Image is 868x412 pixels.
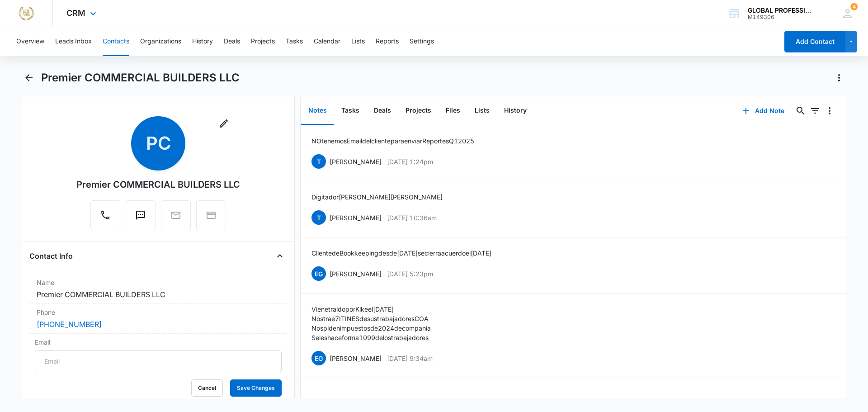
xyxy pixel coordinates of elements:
p: [DATE] 9:34am [387,354,433,363]
button: Close [273,249,287,263]
button: Tasks [286,27,303,56]
button: Projects [251,27,275,56]
p: Digitador [PERSON_NAME] [PERSON_NAME] [311,192,443,202]
button: Lists [351,27,365,56]
button: Files [439,97,467,125]
p: Cliente de Bookkeeping desde [DATE] se cierra acuerdo el [DATE] [311,248,491,258]
dd: Premier COMMERCIAL BUILDERS LLC [37,289,280,300]
div: notifications count [850,3,858,10]
a: Call [90,214,120,222]
button: Overview [16,27,44,56]
button: Tasks [334,97,367,125]
button: Deals [224,27,240,56]
p: [DATE] 1:24pm [387,157,433,166]
a: Text [126,214,156,222]
button: Settings [410,27,434,56]
button: Actions [832,71,846,85]
button: Reports [376,27,399,56]
button: Cancel [191,379,223,397]
span: EG [311,351,326,365]
p: NO tenemos E mail del cliente para enviar Reportes Q1 2025 [311,136,474,146]
button: Leads Inbox [55,27,92,56]
button: Text [126,200,156,230]
button: Filters [808,104,822,118]
span: T [311,210,326,225]
button: Deals [367,97,398,125]
p: [PERSON_NAME] [330,269,382,279]
div: NamePremier COMMERCIAL BUILDERS LLC [29,274,287,304]
label: Phone [37,308,280,317]
label: Name [37,278,280,287]
label: Email [35,337,282,347]
button: History [497,97,534,125]
div: Premier COMMERCIAL BUILDERS LLC [76,178,240,191]
p: [PERSON_NAME] [330,213,382,223]
span: 4 [850,3,858,10]
button: Overflow Menu [822,104,837,118]
button: Organizations [140,27,181,56]
button: Calendar [314,27,340,56]
p: Nos trae 7 ITINES de sus trabajadores COA [311,314,431,323]
button: Projects [398,97,439,125]
button: Back [22,71,36,85]
button: Search... [793,104,808,118]
span: CRM [66,8,85,18]
p: Nos piden impuestos de 2024 de compania [311,323,431,333]
button: Lists [467,97,497,125]
div: account id [748,14,814,20]
p: [DATE] 5:23pm [387,269,433,279]
img: Manuel Sierra Does Marketing [18,5,34,22]
button: Save Changes [230,379,282,397]
p: [DATE] 10:36am [387,213,437,223]
button: Notes [301,97,334,125]
p: [PERSON_NAME] [330,157,382,166]
a: [PHONE_NUMBER] [37,319,102,330]
span: T [311,154,326,169]
p: Se les hace forma 1099 de los trabajadores [311,333,431,342]
h1: Premier COMMERCIAL BUILDERS LLC [41,71,240,85]
button: History [192,27,213,56]
button: Add Note [733,100,793,122]
p: [PERSON_NAME] [330,354,382,363]
button: Add Contact [784,31,845,52]
p: Viene traido por Kike el [DATE] [311,304,431,314]
input: Email [35,350,282,372]
span: EG [311,266,326,281]
button: Contacts [103,27,129,56]
h4: Contact Info [29,251,73,261]
span: PC [131,116,185,170]
div: Phone[PHONE_NUMBER] [29,304,287,334]
div: account name [748,7,814,14]
button: Call [90,200,120,230]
